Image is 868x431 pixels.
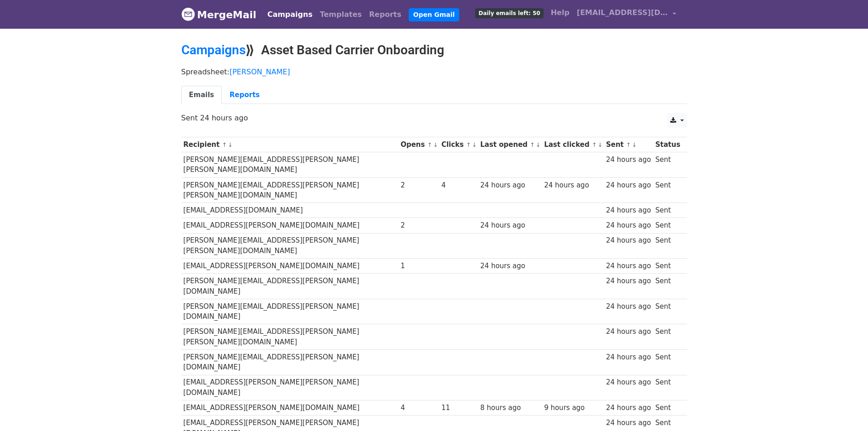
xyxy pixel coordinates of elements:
[547,4,573,22] a: Help
[181,259,399,274] td: [EMAIL_ADDRESS][PERSON_NAME][DOMAIN_NAME]
[181,7,195,21] img: MergeMail logo
[478,137,542,152] th: Last opened
[466,141,471,148] a: ↑
[228,141,233,148] a: ↓
[230,68,290,76] a: [PERSON_NAME]
[544,180,601,191] div: 24 hours ago
[653,177,682,203] td: Sent
[606,220,651,231] div: 24 hours ago
[401,261,437,271] div: 1
[653,350,682,375] td: Sent
[181,42,687,58] h2: ⟫ Asset Based Carrier Onboarding
[181,86,222,104] a: Emails
[316,5,365,24] a: Templates
[542,137,604,152] th: Last clicked
[181,137,399,152] th: Recipient
[181,67,687,77] p: Spreadsheet:
[264,5,316,24] a: Campaigns
[480,403,539,413] div: 8 hours ago
[606,205,651,216] div: 24 hours ago
[606,403,651,413] div: 24 hours ago
[475,8,543,18] span: Daily emails left: 50
[606,180,651,191] div: 24 hours ago
[409,8,459,21] a: Open Gmail
[442,180,476,191] div: 4
[653,203,682,218] td: Sent
[592,141,597,148] a: ↑
[181,324,399,350] td: [PERSON_NAME][EMAIL_ADDRESS][PERSON_NAME][PERSON_NAME][DOMAIN_NAME]
[181,400,399,415] td: [EMAIL_ADDRESS][PERSON_NAME][DOMAIN_NAME]
[401,403,437,413] div: 4
[598,141,603,148] a: ↓
[606,276,651,286] div: 24 hours ago
[439,137,478,152] th: Clicks
[433,141,438,148] a: ↓
[606,327,651,337] div: 24 hours ago
[653,375,682,400] td: Sent
[606,235,651,246] div: 24 hours ago
[544,403,601,413] div: 9 hours ago
[181,42,246,57] a: Campaigns
[442,403,476,413] div: 11
[573,4,680,25] a: [EMAIL_ADDRESS][DOMAIN_NAME]
[222,86,267,104] a: Reports
[472,4,547,22] a: Daily emails left: 50
[653,324,682,350] td: Sent
[653,137,682,152] th: Status
[653,233,682,259] td: Sent
[181,218,399,233] td: [EMAIL_ADDRESS][PERSON_NAME][DOMAIN_NAME]
[222,141,227,148] a: ↑
[530,141,535,148] a: ↑
[480,261,539,271] div: 24 hours ago
[604,137,653,152] th: Sent
[181,233,399,259] td: [PERSON_NAME][EMAIL_ADDRESS][PERSON_NAME][PERSON_NAME][DOMAIN_NAME]
[653,218,682,233] td: Sent
[606,352,651,363] div: 24 hours ago
[181,375,399,400] td: [EMAIL_ADDRESS][PERSON_NAME][PERSON_NAME][DOMAIN_NAME]
[401,180,437,191] div: 2
[398,137,439,152] th: Opens
[653,259,682,274] td: Sent
[653,152,682,178] td: Sent
[181,299,399,324] td: [PERSON_NAME][EMAIL_ADDRESS][PERSON_NAME][DOMAIN_NAME]
[626,141,631,148] a: ↑
[606,155,651,165] div: 24 hours ago
[181,274,399,299] td: [PERSON_NAME][EMAIL_ADDRESS][PERSON_NAME][DOMAIN_NAME]
[606,418,651,428] div: 24 hours ago
[536,141,541,148] a: ↓
[480,220,539,231] div: 24 hours ago
[653,400,682,415] td: Sent
[577,7,668,18] span: [EMAIL_ADDRESS][DOMAIN_NAME]
[472,141,477,148] a: ↓
[606,377,651,388] div: 24 hours ago
[365,5,405,24] a: Reports
[181,5,257,24] a: MergeMail
[427,141,432,148] a: ↑
[401,220,437,231] div: 2
[480,180,539,191] div: 24 hours ago
[181,113,687,123] p: Sent 24 hours ago
[181,350,399,375] td: [PERSON_NAME][EMAIL_ADDRESS][PERSON_NAME][DOMAIN_NAME]
[653,274,682,299] td: Sent
[653,299,682,324] td: Sent
[632,141,637,148] a: ↓
[181,177,399,203] td: [PERSON_NAME][EMAIL_ADDRESS][PERSON_NAME][PERSON_NAME][DOMAIN_NAME]
[606,261,651,271] div: 24 hours ago
[181,203,399,218] td: [EMAIL_ADDRESS][DOMAIN_NAME]
[606,301,651,312] div: 24 hours ago
[181,152,399,178] td: [PERSON_NAME][EMAIL_ADDRESS][PERSON_NAME][PERSON_NAME][DOMAIN_NAME]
